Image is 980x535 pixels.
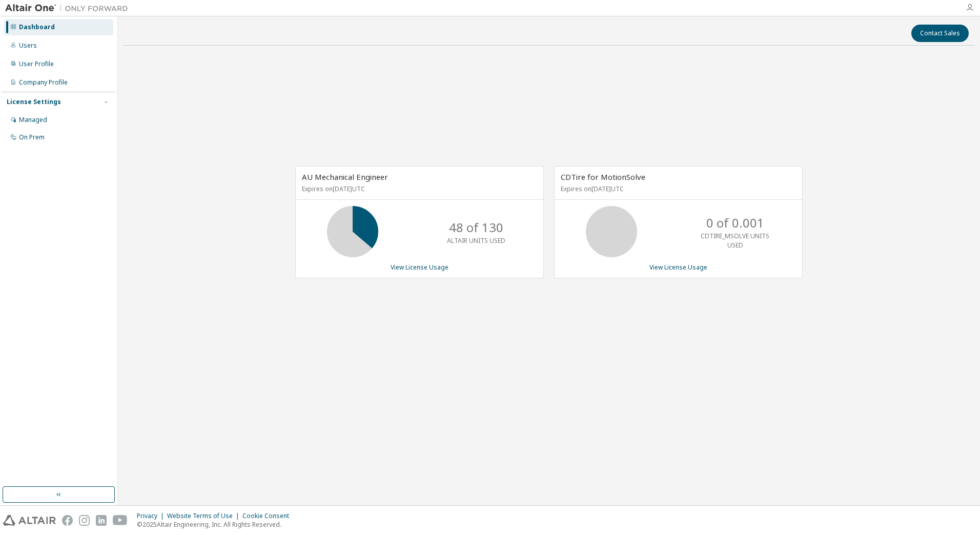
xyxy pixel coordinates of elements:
a: View License Usage [391,263,448,272]
p: © 2025 Altair Engineering, Inc. All Rights Reserved. [137,520,295,529]
img: youtube.svg [113,515,128,526]
p: ALTAIR UNITS USED [447,236,505,245]
img: linkedin.svg [96,515,107,526]
div: On Prem [19,133,45,141]
div: User Profile [19,60,54,68]
p: CDTIRE_MSOLVE UNITS USED [694,232,776,249]
div: License Settings [7,98,61,106]
div: Privacy [137,512,167,520]
img: Altair One [5,3,133,13]
div: Website Terms of Use [167,512,242,520]
div: Cookie Consent [242,512,295,520]
div: Managed [19,116,47,124]
div: Users [19,42,37,50]
p: 48 of 130 [449,219,503,236]
a: View License Usage [649,263,707,272]
img: instagram.svg [79,515,90,526]
div: Dashboard [19,23,55,31]
div: Company Profile [19,78,68,87]
img: facebook.svg [62,515,73,526]
p: 0 of 0.001 [706,214,764,232]
img: altair_logo.svg [3,515,56,526]
p: Expires on [DATE] UTC [561,184,793,193]
span: CDTire for MotionSolve [561,172,645,182]
button: Contact Sales [911,25,969,42]
span: AU Mechanical Engineer [302,172,388,182]
p: Expires on [DATE] UTC [302,184,535,193]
